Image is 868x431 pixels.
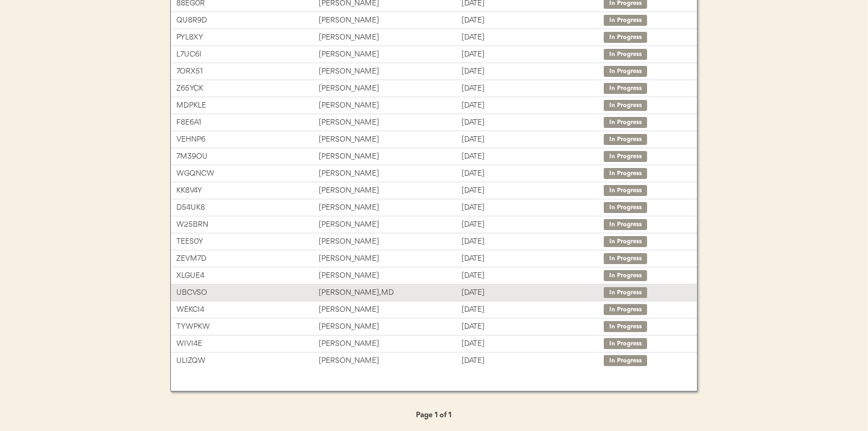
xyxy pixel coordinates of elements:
div: KK8V4Y [176,184,319,197]
div: WIVI4E [176,338,319,350]
div: [PERSON_NAME] [319,270,461,282]
div: [DATE] [461,82,604,95]
div: [PERSON_NAME] [319,82,461,95]
div: [PERSON_NAME] [319,304,461,316]
div: [DATE] [461,14,604,27]
div: [PERSON_NAME] [319,167,461,180]
div: [DATE] [461,321,604,333]
div: [PERSON_NAME] [319,253,461,265]
div: L7UC6I [176,48,319,61]
div: [DATE] [461,65,604,78]
div: [PERSON_NAME] [319,338,461,350]
div: MDPKLE [176,99,319,112]
div: [DATE] [461,48,604,61]
div: Z65YCK [176,82,319,95]
div: [PERSON_NAME] [319,116,461,129]
div: [DATE] [461,133,604,146]
div: [DATE] [461,31,604,44]
div: [PERSON_NAME] [319,65,461,78]
div: ZEVM7D [176,253,319,265]
div: UBCVSO [176,287,319,299]
div: [PERSON_NAME] [319,31,461,44]
div: [PERSON_NAME] [319,236,461,248]
div: [PERSON_NAME] [319,133,461,146]
div: [DATE] [461,201,604,214]
div: [PERSON_NAME] [319,201,461,214]
div: [PERSON_NAME] [319,184,461,197]
div: [PERSON_NAME] [319,99,461,112]
div: [DATE] [461,338,604,350]
div: [PERSON_NAME] [319,150,461,163]
div: [DATE] [461,287,604,299]
div: WGQNCW [176,167,319,180]
div: ULIZQW [176,355,319,367]
div: [DATE] [461,304,604,316]
div: WEKCI4 [176,304,319,316]
div: [DATE] [461,150,604,163]
div: [DATE] [461,184,604,197]
div: [DATE] [461,99,604,112]
div: D54UK8 [176,201,319,214]
div: [DATE] [461,236,604,248]
div: TYWPKW [176,321,319,333]
div: [DATE] [461,219,604,231]
div: [PERSON_NAME] [319,355,461,367]
div: QU8R9D [176,14,319,27]
div: [PERSON_NAME] [319,321,461,333]
div: [DATE] [461,270,604,282]
div: F8E6A1 [176,116,319,129]
div: [DATE] [461,167,604,180]
div: [PERSON_NAME] [319,219,461,231]
div: 7M39OU [176,150,319,163]
div: TEES0Y [176,236,319,248]
div: XLGUE4 [176,270,319,282]
div: [PERSON_NAME] [319,48,461,61]
div: [PERSON_NAME] [319,14,461,27]
div: 7ORX51 [176,65,319,78]
div: Page 1 of 1 [379,409,489,422]
div: PYL8XY [176,31,319,44]
div: [PERSON_NAME], MD [319,287,461,299]
div: [DATE] [461,355,604,367]
div: VEHNP6 [176,133,319,146]
div: W25BRN [176,219,319,231]
div: [DATE] [461,116,604,129]
div: [DATE] [461,253,604,265]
